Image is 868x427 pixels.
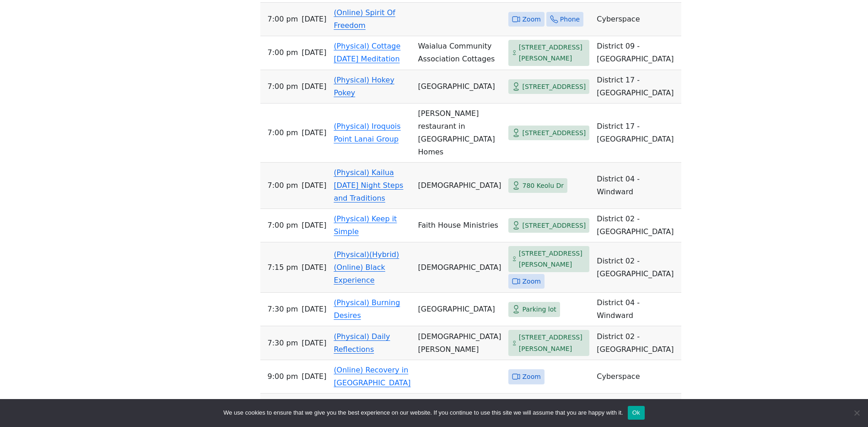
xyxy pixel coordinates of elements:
span: 7:00 PM [268,80,298,93]
span: Zoom [522,14,540,25]
a: (Physical) Daily Reflections [334,332,390,354]
button: Ok [628,406,645,420]
a: (Online) Recovery in [GEOGRAPHIC_DATA] [334,366,410,387]
td: District 02 - [GEOGRAPHIC_DATA] [593,209,681,242]
a: (Physical) Hokey Pokey [334,76,394,97]
span: [STREET_ADDRESS] [522,81,586,93]
a: (Physical) Keep it Simple [334,214,397,236]
span: 7:15 PM [268,261,298,274]
td: District 09 - [GEOGRAPHIC_DATA] [593,36,681,70]
span: 7:30 PM [268,337,298,350]
span: [STREET_ADDRESS] [522,220,586,231]
span: Parking lot [522,304,556,315]
a: (Physical) Cottage [DATE] Meditation [334,42,400,63]
span: Zoom [522,371,540,383]
td: District 17 - [GEOGRAPHIC_DATA] [593,70,681,104]
span: 7:00 PM [268,179,298,192]
span: We use cookies to ensure that we give you the best experience on our website. If you continue to ... [223,408,623,417]
span: Phone [560,14,580,25]
span: [DATE] [302,179,326,192]
span: [DATE] [302,303,326,316]
td: [DEMOGRAPHIC_DATA] [415,242,505,293]
td: Waialua Community Association Cottages [415,36,505,70]
span: [DATE] [302,13,326,26]
td: [GEOGRAPHIC_DATA] [415,293,505,326]
span: [STREET_ADDRESS][PERSON_NAME] [519,248,586,270]
td: [GEOGRAPHIC_DATA] [415,70,505,104]
a: (Physical)(Hybrid)(Online) Black Experience [334,250,399,285]
span: [DATE] [302,46,326,59]
td: District 02 - [GEOGRAPHIC_DATA] [593,326,681,360]
span: [DATE] [302,337,326,350]
span: [DATE] [302,80,326,93]
a: (Physical) Iroquois Point Lanai Group [334,122,400,143]
span: [DATE] [302,219,326,232]
td: District 10 - [GEOGRAPHIC_DATA] [593,394,681,427]
td: District 04 - Windward [593,163,681,209]
span: 7:00 PM [268,46,298,59]
span: No [852,408,861,417]
span: 9:00 PM [268,370,298,383]
td: Queen's Surf Beach - Concession Stand [415,394,505,427]
span: [STREET_ADDRESS] [522,127,586,139]
span: 7:00 PM [268,126,298,139]
td: [PERSON_NAME] restaurant in [GEOGRAPHIC_DATA] Homes [415,104,505,163]
span: [DATE] [302,126,326,139]
td: Faith House Ministries [415,209,505,242]
span: [STREET_ADDRESS][PERSON_NAME] [519,42,586,64]
span: [DATE] [302,370,326,383]
td: Cyberspace [593,360,681,394]
td: District 02 - [GEOGRAPHIC_DATA] [593,242,681,293]
td: District 04 - Windward [593,293,681,326]
span: [STREET_ADDRESS][PERSON_NAME] [519,332,586,354]
a: (Physical) Kailua [DATE] Night Steps and Traditions [334,168,403,203]
span: 780 Keolu Dr [522,180,564,192]
td: Cyberspace [593,3,681,36]
a: (Physical) Burning Desires [334,298,400,320]
span: 7:00 PM [268,219,298,232]
span: [DATE] [302,261,326,274]
span: 7:00 PM [268,13,298,26]
span: Zoom [522,276,540,287]
span: 7:30 PM [268,303,298,316]
td: District 17 - [GEOGRAPHIC_DATA] [593,104,681,163]
td: [DEMOGRAPHIC_DATA] [415,163,505,209]
td: [DEMOGRAPHIC_DATA][PERSON_NAME] [415,326,505,360]
a: (Online) Spirit Of Freedom [334,8,395,30]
